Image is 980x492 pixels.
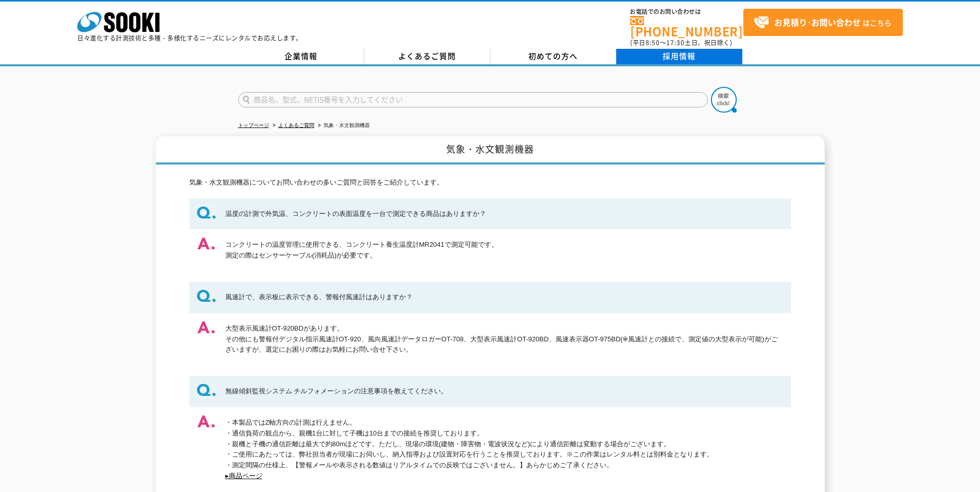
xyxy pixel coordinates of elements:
[528,50,578,62] span: 初めての方へ
[189,198,791,230] dt: 温度の計測で外気温、コンクリートの表面温度を一台で測定できる商品はありますか？
[490,49,616,64] a: 初めての方へ
[630,38,732,47] span: (平日 ～ 土日、祝日除く)
[238,49,364,64] a: 企業情報
[630,16,743,37] a: [PHONE_NUMBER]
[646,38,660,47] span: 8:50
[156,136,825,165] h1: 気象・水文観測機器
[316,120,370,131] li: 気象・水文観測機器
[278,122,314,128] a: よくあるご質問
[189,229,791,271] dd: コンクリートの温度管理に使用できる、コンクリート養生温度計MR2041で測定可能です。 測定の際はセンサーケーブル(消耗品)が必要です。
[774,16,861,28] strong: お見積り･お問い合わせ
[616,49,742,64] a: 採用情報
[77,35,302,41] p: 日々進化する計測技術と多種・多様化するニーズにレンタルでお応えします。
[238,92,708,107] input: 商品名、型式、NETIS番号を入力してください
[754,15,892,30] span: はこちら
[189,177,791,188] p: 気象・水文観測機器についてお問い合わせの多いご質問と回答をご紹介しています。
[743,9,903,36] a: お見積り･お問い合わせはこちら
[630,9,743,15] span: お電話でのお問い合わせは
[189,407,791,492] dd: ・本製品ではZ軸方向の計測は行えません。 ・通信負荷の観点から、親機1台に対して子機は10台までの接続を推奨しております。 ・親機と子機の通信距離は最大で約80mほどです。ただし、現場の環境(建...
[225,472,262,480] a: ▸商品ページ
[666,38,685,47] span: 17:30
[189,313,791,366] dd: 大型表示風速計OT-920BDがあります。 その他にも警報付デジタル指示風速計OT-920、風向風速計データロガーOT-708、大型表示風速計OT-920BD、風速表示器OT-975BD(※風速...
[711,87,737,113] img: btn_search.png
[189,376,791,407] dt: 無線傾斜監視システム チルフォメーションの注意事項を教えてください。
[189,282,791,313] dt: 風速計で、表示板に表示できる、警報付風速計はありますか？
[238,122,269,128] a: トップページ
[364,49,490,64] a: よくあるご質問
